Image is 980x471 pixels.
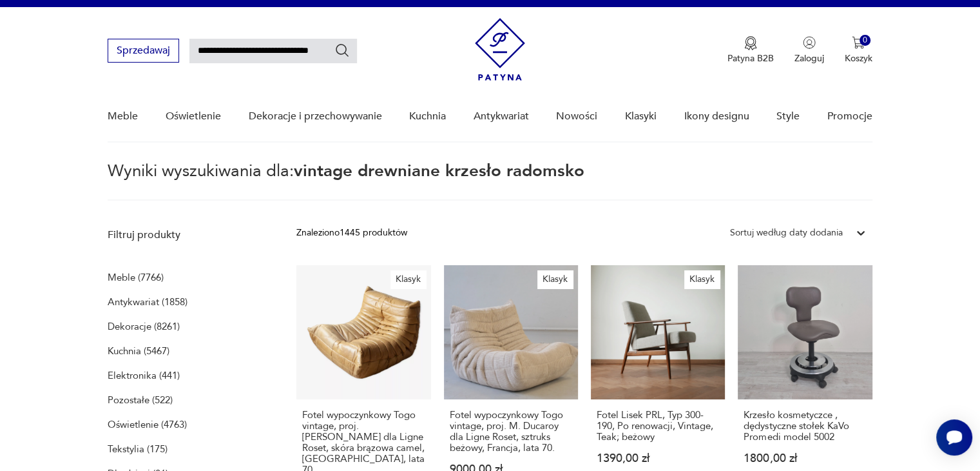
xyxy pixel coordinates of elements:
p: Wyniki wyszukiwania dla: [108,163,872,201]
iframe: Smartsupp widget button [936,419,972,456]
img: Patyna - sklep z meblami i dekoracjami vintage [475,18,525,81]
a: Klasyki [625,92,657,141]
a: Oświetlenie [166,92,221,141]
div: Znaleziono 1445 produktów [296,226,407,240]
img: Ikona medalu [744,36,757,50]
a: Tekstylia (175) [108,440,168,458]
button: Zaloguj [794,36,824,65]
p: Patyna B2B [727,52,774,65]
a: Promocje [827,92,872,141]
p: 1800,00 zł [744,453,866,464]
a: Meble [108,92,138,141]
p: Zaloguj [794,52,824,65]
h3: Fotel wypoczynkowy Togo vintage, proj. M. Ducaroy dla Ligne Roset, sztruks beżowy, Francja, lata 70. [450,410,572,454]
button: Sprzedawaj [108,39,179,63]
a: Ikona medaluPatyna B2B [727,36,774,65]
button: 0Koszyk [845,36,872,65]
a: Dekoracje i przechowywanie [248,92,381,141]
div: Sortuj według daty dodania [730,226,843,240]
p: 1390,00 zł [597,453,719,464]
a: Elektronika (441) [108,366,180,385]
a: Pozostałe (522) [108,391,173,409]
a: Style [776,92,800,141]
span: vintage drewniane krzesło radomsko [294,159,584,183]
button: Patyna B2B [727,36,774,65]
a: Nowości [556,92,597,141]
a: Antykwariat [474,92,529,141]
a: Kuchnia [409,92,446,141]
p: Filtruj produkty [108,228,265,242]
a: Meble (7766) [108,268,164,286]
div: 0 [860,35,870,46]
a: Kuchnia (5467) [108,342,169,360]
a: Ikony designu [684,92,749,141]
h3: Krzesło kosmetyczce , dędystyczne stołek KaVo Promedi model 5002 [744,410,866,443]
h3: Fotel Lisek PRL, Typ 300-190, Po renowacji, Vintage, Teak; beżowy [597,410,719,443]
a: Oświetlenie (4763) [108,416,187,434]
img: Ikona koszyka [852,36,865,49]
a: Antykwariat (1858) [108,293,187,311]
img: Ikonka użytkownika [803,36,816,49]
a: Dekoracje (8261) [108,317,180,336]
button: Szukaj [334,43,350,58]
p: Koszyk [845,52,872,65]
a: Sprzedawaj [108,47,179,56]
